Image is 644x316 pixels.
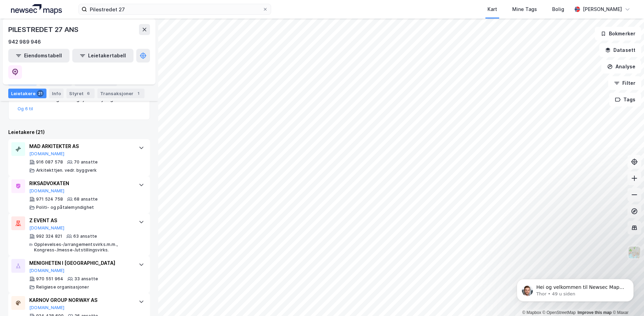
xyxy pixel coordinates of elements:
[135,90,142,97] div: 1
[37,90,44,97] div: 21
[36,196,63,202] div: 971 524 758
[578,310,612,315] a: Improve this map
[29,151,65,157] button: [DOMAIN_NAME]
[74,196,98,202] div: 68 ansatte
[599,43,641,57] button: Datasett
[8,128,150,136] div: Leietakere (21)
[49,89,64,98] div: Info
[595,27,641,41] button: Bokmerker
[73,234,97,239] div: 63 ansatte
[8,89,46,98] div: Leietakere
[74,159,98,165] div: 70 ansatte
[609,93,641,106] button: Tags
[87,4,262,14] input: Søk på adresse, matrikkel, gårdeiere, leietakere eller personer
[36,168,97,173] div: Arkitekttjen. vedr. byggverk
[85,90,92,97] div: 6
[36,284,89,290] div: Religiøse organisasjoner
[543,310,576,315] a: OpenStreetMap
[18,106,33,112] button: Og 6 til
[36,159,63,165] div: 916 087 578
[29,268,65,273] button: [DOMAIN_NAME]
[506,264,644,313] iframe: Intercom notifications melding
[583,5,622,13] div: [PERSON_NAME]
[608,76,641,90] button: Filter
[74,276,98,282] div: 33 ansatte
[66,89,95,98] div: Styret
[29,296,132,304] div: KARNOV GROUP NORWAY AS
[29,142,132,150] div: MAD ARKITEKTER AS
[36,234,62,239] div: 992 324 821
[29,305,65,311] button: [DOMAIN_NAME]
[512,5,537,13] div: Mine Tags
[29,259,132,267] div: MENIGHETEN I [GEOGRAPHIC_DATA]
[29,216,132,225] div: Z EVENT AS
[29,179,132,188] div: RIKSADVOKATEN
[97,89,144,98] div: Transaksjoner
[72,49,133,63] button: Leietakertabell
[522,310,541,315] a: Mapbox
[8,24,79,35] div: PILESTREDET 27 ANS
[29,188,65,194] button: [DOMAIN_NAME]
[628,246,641,259] img: Z
[11,4,62,14] img: logo.a4113a55bc3d86da70a041830d287a7e.svg
[34,242,132,253] div: Opplevelses-/arrangementsvirks.m.m., Kongress-/messe-/utstillingsvirks.
[601,60,641,74] button: Analyse
[8,38,41,46] div: 942 989 946
[552,5,564,13] div: Bolig
[487,5,497,13] div: Kart
[29,225,65,231] button: [DOMAIN_NAME]
[36,276,63,282] div: 970 551 964
[36,205,94,210] div: Politi- og påtalemyndighet
[8,49,69,63] button: Eiendomstabell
